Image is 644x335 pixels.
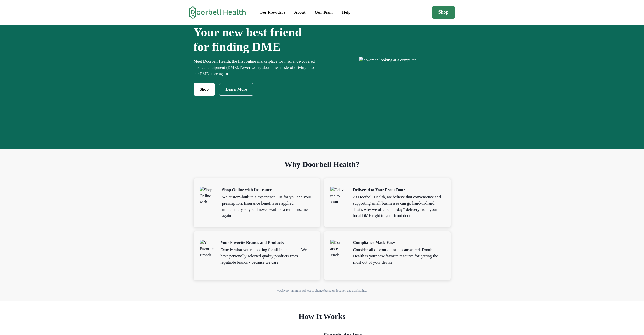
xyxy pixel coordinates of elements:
p: Shop Online with Insurance [222,187,314,193]
p: Exactly what you're looking for all in one place. We have personally selected quality products fr... [221,247,314,266]
div: About [294,9,306,16]
p: Your Favorite Brands and Products [221,240,314,246]
p: Delivered to Your Front Door [353,187,444,193]
img: Shop Online with Insurance icon [200,187,216,203]
p: Compliance Made Easy [353,240,444,246]
img: Your Favorite Brands and Products icon [200,240,214,256]
p: Consider all of your questions answered. Doorbell Health is your new favorite resource for gettin... [353,247,444,266]
a: For Providers [256,7,289,18]
img: Compliance Made Easy icon [330,240,347,256]
a: Shop [194,83,215,96]
h1: How It Works [194,312,451,330]
img: Delivered to Your Front Door icon [330,187,347,203]
div: Help [342,9,351,16]
a: Our Team [310,7,337,18]
a: Help [338,7,355,18]
a: Learn More [219,83,253,96]
p: We custom-built this experience just for you and your prescription. Insurance benefits are applie... [222,194,314,219]
a: About [290,7,310,18]
a: Shop [432,6,455,19]
h1: Why Doorbell Health? [194,160,451,178]
p: *Delivery timing is subject to change based on location and availability. [194,288,451,293]
p: At Doorbell Health, we believe that convenience and supporting small businesses can go hand-in-ha... [353,194,444,219]
h1: Your new best friend for finding DME [194,25,320,54]
p: Meet Doorbell Health, the first online marketplace for insurance-covered medical equipment (DME).... [194,58,320,77]
div: Our Team [315,9,333,16]
div: For Providers [260,9,285,16]
img: a woman looking at a computer [359,57,416,63]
